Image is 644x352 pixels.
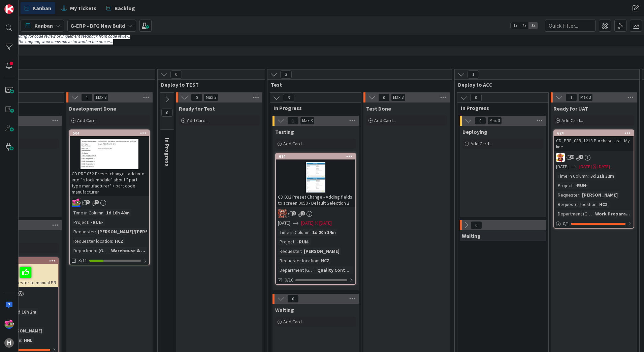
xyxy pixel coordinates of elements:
[579,155,583,159] span: 2
[471,221,482,229] span: 0
[545,20,595,32] input: Quick Filter...
[21,2,55,14] a: Kanban
[95,200,99,204] span: 2
[561,117,583,123] span: Add Card...
[316,266,351,274] div: Quality Cont...
[278,247,301,255] div: Requester
[164,138,171,166] span: In Progress
[283,141,305,147] span: Add Card...
[462,232,481,239] span: Waiting
[22,336,34,344] div: HNL
[78,257,87,264] span: 3/11
[170,70,182,79] span: 0
[574,182,589,189] div: -RUN-
[598,201,609,208] div: HCZ
[295,238,311,245] div: -RUN-
[579,163,592,170] span: [DATE]
[103,209,104,216] span: :
[287,117,299,125] span: 1
[554,136,634,151] div: CD_PRE_089_1213 Purchase List - My line
[318,257,319,264] span: :
[70,169,149,196] div: CD PRE 052 Preset change - add info into " stock module" about " part type manufacturer" + part c...
[278,257,318,264] div: Requester location
[278,209,287,218] img: JK
[70,130,149,196] div: 504CD PRE 052 Preset change - add info into " stock module" about " part type manufacturer" + par...
[278,266,315,274] div: Department (G-ERP)
[112,237,113,245] span: :
[276,153,355,159] div: 674
[287,295,299,303] span: 0
[597,201,598,208] span: :
[102,2,139,14] a: Backlog
[69,129,150,265] a: 504CD PRE 052 Preset change - add info into " stock module" about " part type manufacturer" + par...
[471,141,492,147] span: Add Card...
[580,191,619,199] div: [PERSON_NAME]
[70,130,149,136] div: 504
[556,153,565,162] img: LC
[69,105,116,112] span: Development Done
[57,2,100,14] a: My Tickets
[161,109,173,117] span: 0
[378,93,390,101] span: 0
[554,130,634,136] div: 624
[579,191,580,199] span: :
[72,218,88,226] div: Project
[191,93,202,101] span: 0
[4,4,14,14] img: Visit kanbanzone.com
[96,96,106,99] div: Max 3
[311,229,337,236] div: 1d 20h 14m
[529,22,538,29] span: 3x
[592,210,593,217] span: :
[72,209,103,216] div: Time in Column
[520,22,529,29] span: 2x
[301,219,314,227] span: [DATE]
[319,219,332,227] div: [DATE]
[470,94,482,102] span: 0
[108,247,109,254] span: :
[70,198,149,207] div: JK
[70,4,96,12] span: My Tickets
[366,105,391,112] span: Test Done
[276,209,355,218] div: JK
[556,163,569,170] span: [DATE]
[458,81,631,88] span: Deploy to ACC
[511,22,520,29] span: 1x
[278,229,310,236] div: Time in Column
[292,211,296,215] span: 2
[86,200,90,204] span: 2
[72,247,108,254] div: Department (G-ERP)
[461,105,540,111] span: In Progress
[88,218,89,226] span: :
[77,117,99,123] span: Add Card...
[278,238,294,245] div: Project
[285,276,293,284] span: 0/10
[462,128,487,135] span: Deploying
[81,93,93,101] span: 1
[280,70,292,79] span: 3
[557,131,634,136] div: 624
[302,119,313,122] div: Max 3
[556,201,597,208] div: Requester location
[489,119,500,122] div: Max 3
[72,198,80,207] img: JK
[556,210,592,217] div: Department (G-ERP)
[5,327,44,334] div: [PERSON_NAME]
[4,319,14,329] img: JK
[13,308,38,316] div: 8d 18h 2m
[276,153,355,207] div: 674CD 092 Preset Change - Adding fields to screen 0050 - Default Selection 2
[96,228,176,235] div: [PERSON_NAME]/[PERSON_NAME]...
[302,247,341,255] div: [PERSON_NAME]
[283,319,305,325] span: Add Card...
[301,211,305,215] span: 1
[33,4,51,12] span: Kanban
[556,172,588,180] div: Time in Column
[273,105,353,111] span: In Progress
[109,247,147,254] div: Warehouse & ...
[553,129,634,229] a: 624CD_PRE_089_1213 Purchase List - My lineLC[DATE][DATE][DATE]Time in Column:3d 21h 32mProject:-R...
[73,131,149,136] div: 504
[593,210,632,217] div: Work Prepara...
[95,228,96,235] span: :
[475,117,486,125] span: 0
[301,247,302,255] span: :
[72,237,112,245] div: Requester location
